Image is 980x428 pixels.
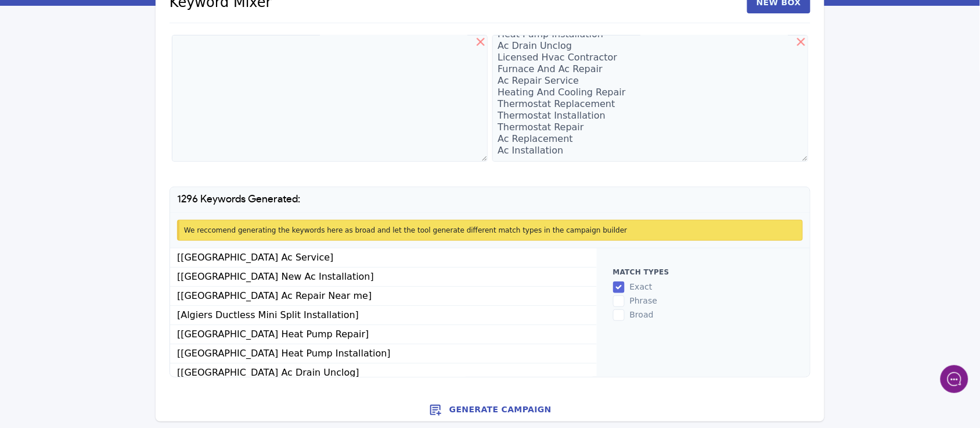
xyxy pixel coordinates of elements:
h1: 1296 Keywords Generated: [170,187,810,212]
h1: Welcome to Fiuti! [17,56,215,75]
span: phrase [630,296,658,305]
li: [[GEOGRAPHIC_DATA] Ac Service] [170,248,597,267]
h2: Match types [613,267,794,277]
div: We reccomend generating the keywords here as broad and let the tool generate different match type... [177,220,803,241]
li: [[GEOGRAPHIC_DATA] Heat Pump Repair] [170,325,597,344]
button: New conversation [18,135,214,159]
h2: Can I help you with anything? [17,77,215,115]
span: We run on Gist [97,330,147,337]
li: [[GEOGRAPHIC_DATA] Heat Pump Installation] [170,344,597,363]
li: [Algiers Ductless Mini Split Installation] [170,306,597,325]
li: [[GEOGRAPHIC_DATA] Ac Repair Near me] [170,287,597,306]
span: exact [630,282,653,291]
li: [[GEOGRAPHIC_DATA] New Ac Installation] [170,267,597,287]
input: phrase [613,295,625,307]
iframe: gist-messenger-bubble-iframe [941,365,968,393]
button: Generate Campaign [156,398,824,422]
input: exact [613,281,625,293]
input: broad [613,309,625,321]
li: [[GEOGRAPHIC_DATA] Ac Drain Unclog] [170,363,597,383]
span: broad [630,310,654,319]
span: New conversation [75,142,139,152]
